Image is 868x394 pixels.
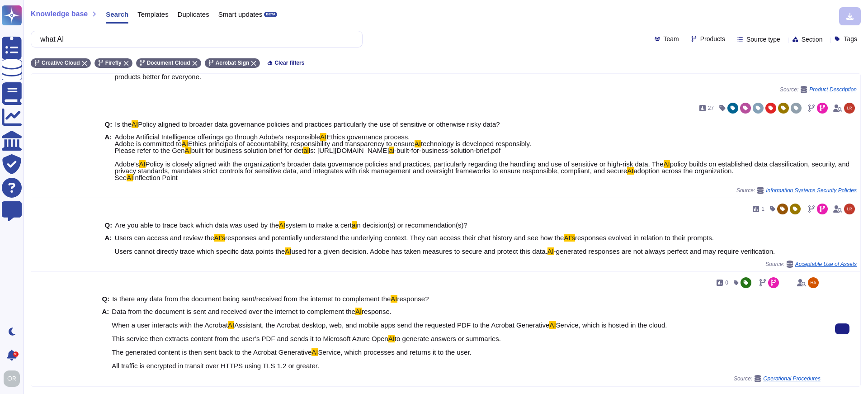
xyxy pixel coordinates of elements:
span: 1 [761,206,764,212]
mark: AI [132,120,138,128]
span: Smart updates [218,11,263,18]
button: user [2,369,26,389]
img: user [808,277,819,288]
span: Search [106,11,128,18]
mark: ai [389,147,394,154]
span: Firefly [105,60,122,66]
span: Team [664,36,679,42]
span: ls: [URL][DOMAIN_NAME] [309,147,389,154]
span: Source: [736,187,857,194]
span: -generated responses are not always perfect and may require verification. [554,247,775,255]
mark: AI [228,321,234,329]
span: 27 [708,105,714,111]
span: Policy aligned to broader data governance policies and practices particularly the use of sensitiv... [138,120,500,128]
span: Users can access and review the [114,234,214,242]
b: A: [102,308,109,369]
span: used for a given decision. Adobe has taken measures to secure and protect this data. [291,247,547,255]
mark: AI [285,247,291,255]
mark: AI [279,221,285,229]
img: user [4,370,20,387]
input: Search a question or template... [36,31,353,47]
span: Tags [844,36,857,42]
span: built for business solution brief for det [191,147,303,154]
mark: AI [664,160,670,168]
span: response? [397,295,429,303]
mark: AI [391,295,397,303]
span: Source type [746,36,780,43]
span: Product Description [809,87,857,92]
mark: AI [388,335,395,342]
span: Information Systems Security Policies [766,188,857,193]
span: Products [700,36,725,42]
span: Inflection Point [133,174,177,181]
b: Q: [102,295,109,302]
span: Policy is closely aligned with the organization’s broader data governance policies and practices,... [146,160,664,168]
span: Operational Procedures [763,376,821,381]
span: responses and potentially understand the underlying context. They can access their chat history a... [225,234,564,242]
mark: AI [311,348,318,356]
mark: AI's [564,234,575,242]
span: Assistant, the Acrobat desktop, web, and mobile apps send the requested PDF to the Acrobat Genera... [234,321,549,329]
span: policy builds on established data classification, security, and privacy standards, mandates stric... [114,160,849,175]
span: 0 [725,280,728,285]
div: 9+ [13,351,19,357]
mark: AI [127,174,133,181]
span: Are you able to trace back which data was used by the [115,221,279,229]
span: n decision(s) or recommendation(s)? [357,221,467,229]
mark: AI [549,321,556,329]
mark: AI [415,140,421,147]
mark: AI's [214,234,226,242]
mark: AI [547,247,554,255]
span: Knowledge base [31,10,88,18]
span: Document Cloud [147,60,190,66]
span: Ethics governance process. Adobe is committed to [114,133,410,147]
mark: ai [303,147,309,154]
span: Acrobat Sign [216,60,250,66]
b: A: [105,234,112,255]
mark: AI [355,308,362,315]
span: Source: [780,86,857,93]
span: Ethics principals of accountability, responsibility and transparency to ensure [188,140,415,147]
img: user [844,103,855,114]
b: Q: [105,222,113,228]
span: Duplicates [178,11,209,18]
span: Data from the document is sent and received over the internet to complement the [112,308,355,315]
span: Is the [115,120,132,128]
b: Q: [105,121,113,128]
mark: AI [139,160,145,168]
mark: AI [182,140,188,147]
span: Source: [765,261,857,268]
img: user [844,204,855,214]
span: system to make a cert [285,221,352,229]
mark: AI [320,133,326,141]
span: technology is developed responsibly. Please refer to the Gen [114,140,531,154]
span: Creative Cloud [42,60,80,66]
mark: AI [627,167,633,175]
span: Clear filters [274,60,304,66]
b: A: [105,133,112,181]
mark: AI [185,147,191,154]
span: Is there any data from the document being sent/received from the internet to complement the [112,295,391,303]
span: adoption across the organization. See [114,167,733,181]
mark: ai [352,221,357,229]
span: Acceptable Use of Assets [795,261,857,267]
span: Section [802,36,823,43]
div: BETA [264,12,277,17]
span: Source: [734,375,821,382]
span: Adobe Artificial Intelligence offerings go through Adobe's responsible [114,133,320,141]
span: Templates [137,11,168,18]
